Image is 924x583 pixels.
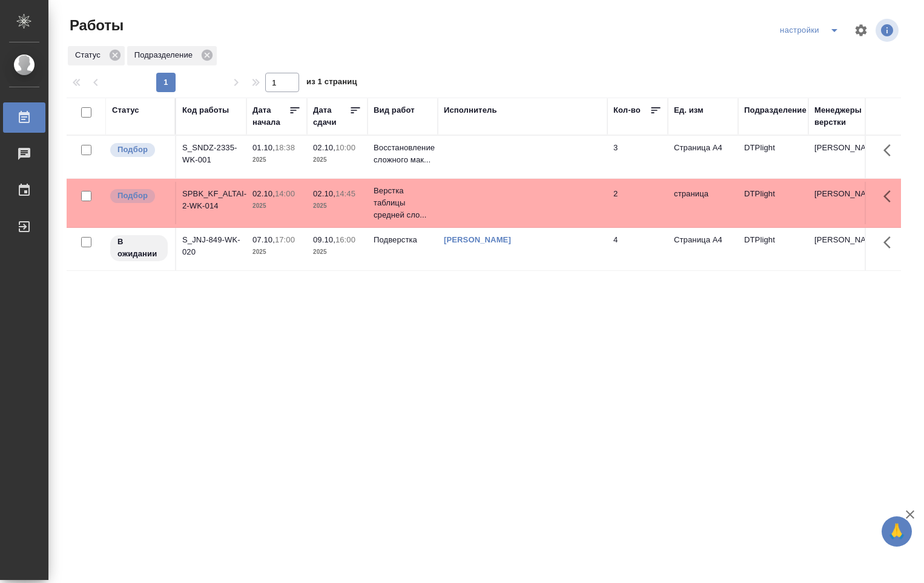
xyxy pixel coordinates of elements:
[75,49,105,61] p: Статус
[607,182,668,224] td: 2
[252,200,301,212] p: 2025
[882,516,912,547] button: 🙏
[252,143,275,152] p: 01.10,
[814,104,873,128] div: Менеджеры верстки
[275,143,295,152] p: 18:38
[886,519,907,544] span: 🙏
[176,182,246,224] td: SPBK_KF_ALTAI-2-WK-014
[335,189,355,198] p: 14:45
[313,246,361,258] p: 2025
[444,235,511,244] a: [PERSON_NAME]
[607,136,668,178] td: 3
[744,104,807,116] div: Подразделение
[68,46,125,65] div: Статус
[313,154,361,166] p: 2025
[814,234,873,246] p: [PERSON_NAME]
[876,182,905,211] button: Здесь прячутся важные кнопки
[738,228,808,270] td: DTPlight
[117,144,148,156] p: Подбор
[876,136,905,165] button: Здесь прячутся важные кнопки
[613,104,641,116] div: Кол-во
[313,143,335,152] p: 02.10,
[738,136,808,178] td: DTPlight
[176,228,246,270] td: S_JNJ-849-WK-020
[252,235,275,244] p: 07.10,
[109,234,169,262] div: Исполнитель назначен, приступать к работе пока рано
[738,182,808,224] td: DTPlight
[252,189,275,198] p: 02.10,
[335,143,355,152] p: 10:00
[607,228,668,270] td: 4
[668,182,738,224] td: страница
[876,228,905,257] button: Здесь прячутся важные кнопки
[444,104,497,116] div: Исполнитель
[176,136,246,178] td: S_SNDZ-2335-WK-001
[674,104,704,116] div: Ед. изм
[814,188,873,200] p: [PERSON_NAME]
[313,235,335,244] p: 09.10,
[668,228,738,270] td: Страница А4
[846,16,876,45] span: Настроить таблицу
[306,75,357,92] span: из 1 страниц
[876,19,901,42] span: Посмотреть информацию
[374,234,432,246] p: Подверстка
[313,200,361,212] p: 2025
[109,188,169,204] div: Можно подбирать исполнителей
[374,142,432,166] p: Восстановление сложного мак...
[134,49,197,61] p: Подразделение
[252,154,301,166] p: 2025
[335,235,355,244] p: 16:00
[117,236,160,260] p: В ожидании
[127,46,217,65] div: Подразделение
[668,136,738,178] td: Страница А4
[374,185,432,221] p: Верстка таблицы средней сло...
[67,16,124,35] span: Работы
[374,104,415,116] div: Вид работ
[109,142,169,158] div: Можно подбирать исполнителей
[313,189,335,198] p: 02.10,
[182,104,229,116] div: Код работы
[112,104,139,116] div: Статус
[777,21,846,40] div: split button
[252,104,289,128] div: Дата начала
[275,235,295,244] p: 17:00
[252,246,301,258] p: 2025
[117,190,148,202] p: Подбор
[814,142,873,154] p: [PERSON_NAME]
[313,104,349,128] div: Дата сдачи
[275,189,295,198] p: 14:00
